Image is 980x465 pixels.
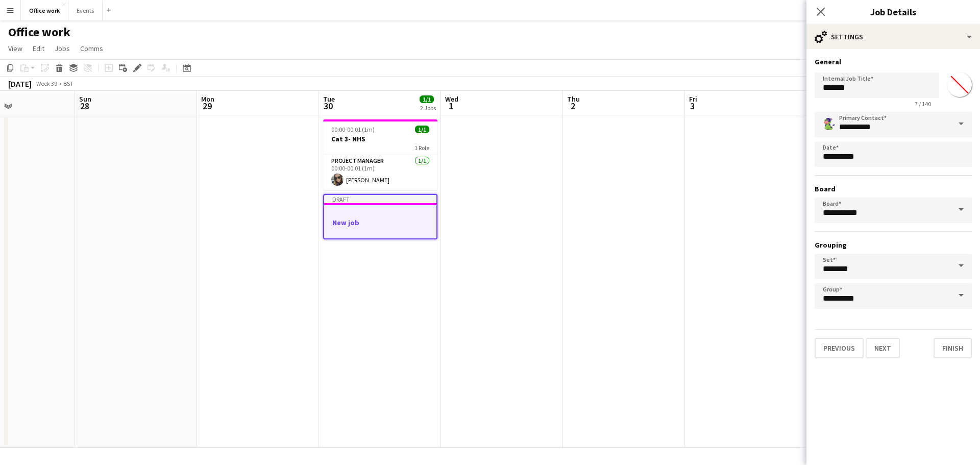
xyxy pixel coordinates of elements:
span: 1 [444,100,458,112]
app-job-card: 00:00-00:01 (1m)1/1Cat 3- NHS1 RoleProject Manager1/100:00-00:01 (1m)[PERSON_NAME] [323,119,437,190]
span: Thu [567,94,580,104]
span: Edit [33,44,44,53]
button: Office work [21,1,68,20]
div: BST [63,80,73,87]
h3: Board [815,184,972,193]
span: Wed [445,94,458,104]
h3: Grouping [815,240,972,250]
div: 2 Jobs [420,104,436,112]
a: Jobs [51,42,74,55]
h1: Office work [8,25,70,40]
span: Mon [201,94,214,104]
span: 1 Role [414,144,429,152]
span: 1/1 [420,95,434,103]
span: View [8,44,22,53]
span: 2 [566,100,580,112]
span: 28 [78,100,91,112]
span: Week 39 [34,80,59,87]
span: 00:00-00:01 (1m) [331,126,375,133]
div: [DATE] [8,79,32,89]
div: Draft [324,195,436,203]
span: 7 / 140 [906,100,939,108]
span: Comms [80,44,103,53]
h3: Job Details [806,5,980,18]
a: Comms [76,42,107,55]
h3: New job [324,218,436,227]
span: Tue [323,94,335,104]
span: 29 [200,100,214,112]
h3: General [815,57,972,66]
button: Next [866,338,900,358]
span: 3 [688,100,697,112]
a: Edit [29,42,48,55]
span: Sun [79,94,91,104]
span: 1/1 [415,126,429,133]
a: View [4,42,27,55]
span: Jobs [55,44,70,53]
div: Settings [806,25,980,49]
h3: Cat 3- NHS [323,134,437,143]
app-job-card: DraftNew job [323,194,437,239]
span: 30 [322,100,335,112]
button: Finish [934,338,972,358]
span: Fri [689,94,697,104]
button: Events [68,1,103,20]
button: Previous [815,338,864,358]
app-card-role: Project Manager1/100:00-00:01 (1m)[PERSON_NAME] [323,155,437,190]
